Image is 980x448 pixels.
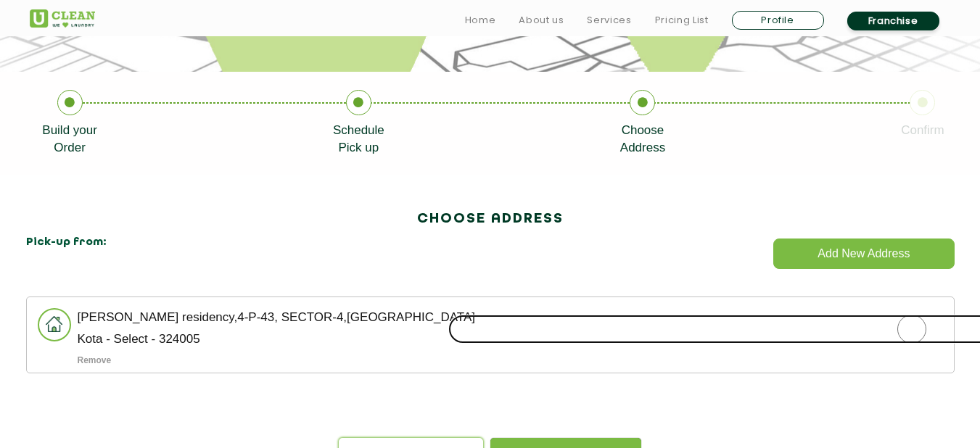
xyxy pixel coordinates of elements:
button: Remove [78,355,112,365]
p: Build your Order [42,122,97,157]
p: Kota - Select - 324005 [78,333,954,344]
a: Pricing List [655,12,709,29]
a: About us [519,12,564,29]
p: Choose Address [620,122,665,157]
p: Schedule Pick up [333,122,384,157]
h2: CHOOSE ADDRESS [417,202,564,236]
a: Home [465,12,496,29]
img: UClean Laundry and Dry Cleaning [30,9,95,28]
a: Services [587,12,631,29]
p: Confirm [901,122,944,139]
a: Profile [732,11,824,30]
img: home_icon.png [39,310,70,340]
a: Franchise [847,12,939,30]
p: [PERSON_NAME] residency,4-P-43, SECTOR-4,[GEOGRAPHIC_DATA] [78,312,954,323]
button: Add New Address [773,238,954,269]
